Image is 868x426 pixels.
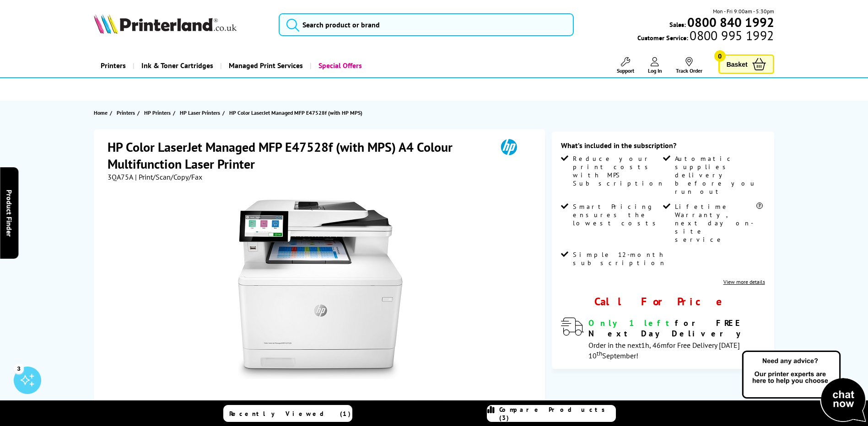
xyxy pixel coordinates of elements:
h1: HP Color LaserJet Managed MFP E47528f (with MPS) A4 Colour Multifunction Laser Printer [108,138,488,172]
span: Log In [648,67,662,74]
a: Recently Viewed (1) [223,405,352,422]
div: Call For Price [561,294,765,309]
a: Log In [648,57,662,74]
b: 0800 840 1992 [687,14,774,31]
span: | Print/Scan/Copy/Fax [135,172,202,181]
span: Support [617,67,634,74]
a: flex-contract-details [723,278,765,285]
span: flex-contract-details [573,250,666,267]
span: Compare Products (3) [499,405,615,422]
span: flex-contract-details [675,202,755,244]
span: Only 1 left [588,318,675,328]
span: 0800 995 1992 [688,31,774,40]
span: Order in the next for Free Delivery [DATE] 10 September! [588,341,740,360]
a: 0800 840 1992 [686,18,774,27]
span: HP Color LaserJet Managed MFP E47528f (with HP MPS) [229,108,362,117]
div: modal_delivery [561,318,765,360]
a: Printers [117,108,137,117]
span: Home [94,108,108,117]
span: flex-contract-details [675,154,763,196]
img: Printerland Logo [94,14,237,34]
span: Ink & Toner Cartridges [141,54,213,77]
a: Ink & Toner Cartridges [133,54,220,77]
a: Printers [94,54,133,77]
span: Product Finder [5,190,14,237]
span: 1h, 46m [641,341,667,350]
span: HP Printers [144,108,171,117]
span: Basket [727,58,748,70]
a: Home [94,108,110,117]
sup: th [597,349,602,357]
span: 0 [714,50,726,62]
a: Special Offers [310,54,369,77]
a: HP Printers [144,108,173,117]
a: Compare Products (3) [487,405,616,422]
a: HP Color LaserJet Managed MFP E47528f (with HP MPS) [229,108,365,117]
span: flex-contract-details [573,202,661,227]
a: Support [617,57,634,74]
img: HP Color LaserJet Managed MFP E47528f (with MPS) [231,200,410,379]
span: flex-contract-details [573,154,664,187]
a: Printerland Logo [94,14,267,36]
div: for FREE Next Day Delivery [588,318,765,339]
a: Managed Print Services [220,54,310,77]
span: Printers [117,108,135,117]
span: HP Laser Printers [180,108,220,117]
span: Sales: [669,20,686,29]
span: 3QA75A [108,172,133,181]
a: Track Order [676,57,702,74]
input: Search product or brand [279,13,574,36]
a: Basket 0 [718,54,774,74]
img: HP [488,138,530,155]
span: Customer Service: [637,31,774,42]
div: 3 [14,363,24,373]
img: Open Live Chat window [740,349,868,424]
span: Recently Viewed (1) [229,410,351,418]
span: Mon - Fri 9:00am - 5:30pm [713,7,774,16]
a: HP Laser Printers [180,108,222,117]
div: What’s included in the subscription? [561,141,765,154]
